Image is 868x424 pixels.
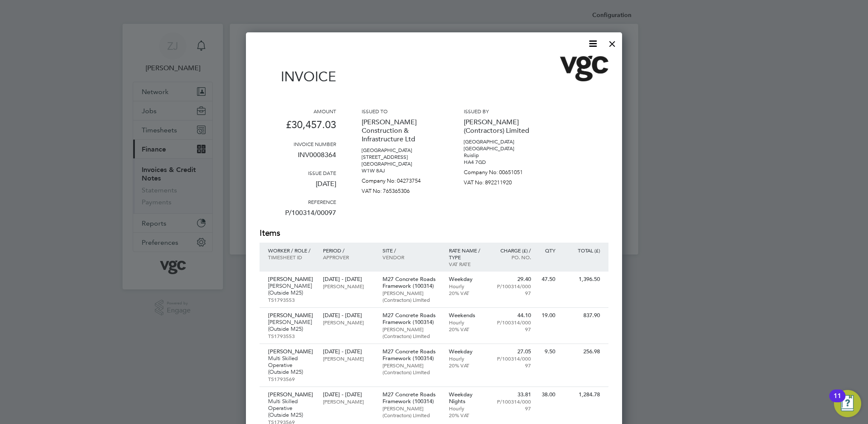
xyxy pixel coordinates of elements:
p: M27 Concrete Roads Framework (100314) [383,312,440,326]
p: [GEOGRAPHIC_DATA] [464,138,540,145]
button: Open Resource Center, 11 new notifications [834,390,861,417]
p: VAT No: 765365306 [362,184,438,195]
p: M27 Concrete Roads Framework (100314) [383,348,440,362]
p: Vendor [383,254,440,261]
p: [PERSON_NAME] [323,398,374,405]
p: Weekday [449,348,486,355]
p: Hourly [449,355,486,362]
p: [PERSON_NAME] (Contractors) Limited [464,115,540,138]
p: [PERSON_NAME] [268,348,314,355]
p: [DATE] - [DATE] [323,276,374,283]
p: 9.50 [540,348,555,355]
p: [GEOGRAPHIC_DATA] [464,145,540,152]
p: 20% VAT [449,362,486,369]
p: Total (£) [564,247,600,254]
h1: Invoice [260,69,336,85]
p: Ruislip [464,152,540,159]
p: 33.81 [494,391,531,398]
p: TS1793553 [268,332,314,339]
p: 256.98 [564,348,600,355]
p: P/100314/00097 [494,355,531,369]
p: HA4 7GD [464,159,540,166]
p: 29.40 [494,276,531,283]
p: Hourly [449,283,486,289]
p: P/100314/00097 [260,205,336,227]
p: 20% VAT [449,289,486,296]
p: £30,457.03 [260,115,336,140]
p: Hourly [449,319,486,326]
p: Weekends [449,312,486,319]
p: TS1793553 [268,296,314,303]
p: Period / [323,247,374,254]
p: Worker / Role / [268,247,314,254]
h3: Amount [260,108,336,115]
p: M27 Concrete Roads Framework (100314) [383,276,440,289]
p: [STREET_ADDRESS] [362,154,438,160]
p: Charge (£) / [494,247,531,254]
p: Multi Skilled Operative (Outside M25) [268,355,314,375]
p: [GEOGRAPHIC_DATA] [362,147,438,154]
p: QTY [540,247,555,254]
p: [PERSON_NAME] [268,276,314,283]
p: Po. No. [494,254,531,261]
p: [DATE] [260,176,336,198]
p: 1,396.50 [564,276,600,283]
p: 1,284.78 [564,391,600,398]
p: 20% VAT [449,326,486,332]
p: VAT No: 892211920 [464,176,540,186]
p: P/100314/00097 [494,283,531,296]
p: M27 Concrete Roads Framework (100314) [383,391,440,405]
p: Site / [383,247,440,254]
p: Weekday Nights [449,391,486,405]
p: [DATE] - [DATE] [323,348,374,355]
h3: Issue date [260,169,336,176]
p: INV0008364 [260,147,336,169]
p: [PERSON_NAME] (Outside M25) [268,283,314,296]
p: [PERSON_NAME] [268,312,314,319]
p: [PERSON_NAME] [323,283,374,289]
h3: Reference [260,198,336,205]
p: [PERSON_NAME] (Contractors) Limited [383,326,440,339]
p: [GEOGRAPHIC_DATA] [362,160,438,167]
h3: Invoice number [260,140,336,147]
p: Company No: 00651051 [464,166,540,176]
img: vgcgroup-logo-remittance.png [560,56,608,81]
p: [DATE] - [DATE] [323,391,374,398]
p: P/100314/00097 [494,319,531,332]
p: Multi Skilled Operative (Outside M25) [268,398,314,418]
p: W1W 8AJ [362,167,438,174]
div: 11 [834,396,841,407]
p: [PERSON_NAME] Construction & Infrastructure Ltd [362,115,438,147]
h3: Issued to [362,108,438,115]
p: [PERSON_NAME] (Contractors) Limited [383,289,440,303]
p: [DATE] - [DATE] [323,312,374,319]
p: 47.50 [540,276,555,283]
p: TS1793569 [268,375,314,382]
p: [PERSON_NAME] (Contractors) Limited [383,362,440,375]
p: Company No: 04273754 [362,174,438,184]
h2: Items [260,227,608,239]
p: [PERSON_NAME] [323,355,374,362]
p: Weekday [449,276,486,283]
p: [PERSON_NAME] [323,319,374,326]
p: [PERSON_NAME] (Contractors) Limited [383,405,440,418]
p: Rate name / type [449,247,486,261]
p: 837.90 [564,312,600,319]
p: Approver [323,254,374,261]
p: [PERSON_NAME] (Outside M25) [268,319,314,332]
p: VAT rate [449,261,486,267]
p: 19.00 [540,312,555,319]
p: 44.10 [494,312,531,319]
p: Timesheet ID [268,254,314,261]
h3: Issued by [464,108,540,115]
p: 27.05 [494,348,531,355]
p: 38.00 [540,391,555,398]
p: P/100314/00097 [494,398,531,412]
p: 20% VAT [449,412,486,418]
p: Hourly [449,405,486,412]
p: [PERSON_NAME] [268,391,314,398]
